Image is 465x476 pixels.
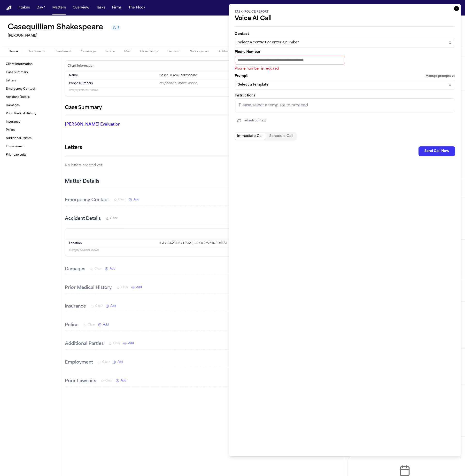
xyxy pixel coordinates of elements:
p: Phone number is required [235,66,345,71]
h3: Additional Parties [65,341,104,347]
div: Please select a template to proceed [235,99,455,112]
button: Schedule Call [266,133,297,140]
label: Phone Number [235,50,345,54]
button: Clear Police [83,323,95,327]
h2: Case Summary [65,104,102,112]
button: Intakes [15,3,32,12]
span: Prompt [235,74,248,78]
button: Clear Prior Lawsuits [101,379,113,383]
h3: Client Information [67,64,95,68]
span: Clear [118,198,126,202]
a: Additional Parties [4,135,58,142]
div: Casequilliam Shakespeare [159,73,337,77]
label: Instructions [235,94,255,97]
button: Add New [123,341,134,345]
a: Damages [4,102,58,109]
dt: Location [69,241,156,245]
p: [PERSON_NAME] Evaluation [65,122,153,127]
h3: Accident Details [65,215,101,222]
button: Firms [110,3,124,12]
h1: Letters [65,144,82,152]
button: Day 1 [35,3,47,12]
div: [GEOGRAPHIC_DATA], [GEOGRAPHIC_DATA] [159,241,337,245]
button: Clear Accident Details [106,216,117,220]
span: Clear [95,304,103,308]
p: 14 empty fields not shown. [69,248,337,252]
span: Clear [102,360,110,364]
span: Add [110,267,116,271]
h3: Prior Medical History [65,285,112,291]
button: Clear Insurance [91,304,103,308]
button: Clear Prior Medical History [116,286,128,289]
span: Add [121,379,126,383]
button: Clear Employment [98,360,110,364]
button: Immediate Call [235,133,266,140]
span: Add [117,360,123,364]
a: Home [6,6,12,10]
button: Matters [50,3,68,12]
span: Clear [94,267,102,271]
button: Edit matter name [8,23,103,32]
span: Police [105,50,115,54]
span: Mail [124,50,131,54]
button: Add New [129,198,139,202]
a: Prior Lawsuits [4,151,58,159]
a: Accident Details [4,93,58,101]
img: Finch Logo [6,6,12,10]
h2: Voice AI Call [235,15,455,23]
a: Letters [4,77,58,85]
label: Contact [235,32,455,36]
span: Artifacts [218,50,232,54]
span: Treatment [55,50,71,54]
button: Clear Additional Parties [108,341,120,345]
span: Workspaces [190,50,209,54]
h3: Emergency Contact [65,197,109,204]
div: No phone numbers added [159,81,337,85]
button: 1 active task [111,25,121,31]
button: Add New [98,323,109,327]
button: Add New [131,286,142,289]
button: Send Call Now [418,146,455,156]
span: Home [9,50,18,54]
h3: Damages [65,266,85,273]
span: Clear [88,323,95,327]
span: Phone Numbers [69,81,93,85]
dt: Name [69,73,156,77]
button: Add New [116,379,126,383]
h1: Casequilliam Shakespeare [8,23,103,32]
a: Police [4,126,58,134]
p: 9 empty fields not shown. [69,88,337,92]
button: Add New [106,304,116,308]
button: Add New [113,360,123,364]
h2: Matter Details [65,178,99,185]
p: No letters created yet [65,163,341,168]
h3: Prior Lawsuits [65,378,96,385]
a: Case Summary [4,69,58,76]
div: Select a contact or enter a number [238,40,444,45]
a: Insurance [4,118,58,126]
a: Employment [4,143,58,151]
span: Clear [121,286,128,289]
span: Coverage [81,50,96,54]
button: Clear Emergency Contact [114,198,126,202]
span: Clear [110,216,117,220]
h3: Police [65,322,78,329]
a: Prior Medical History [4,110,58,118]
span: Clear [113,341,120,345]
a: Manage prompts [426,74,455,78]
button: Clear Damages [90,267,102,271]
a: Emergency Contact [4,85,58,93]
button: refresh context [235,117,268,124]
button: Overview [71,3,91,12]
button: The Flock [126,3,147,12]
button: Tasks [94,3,107,12]
span: Add [136,286,142,289]
div: Select a template [238,82,444,87]
span: Add [128,341,134,345]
